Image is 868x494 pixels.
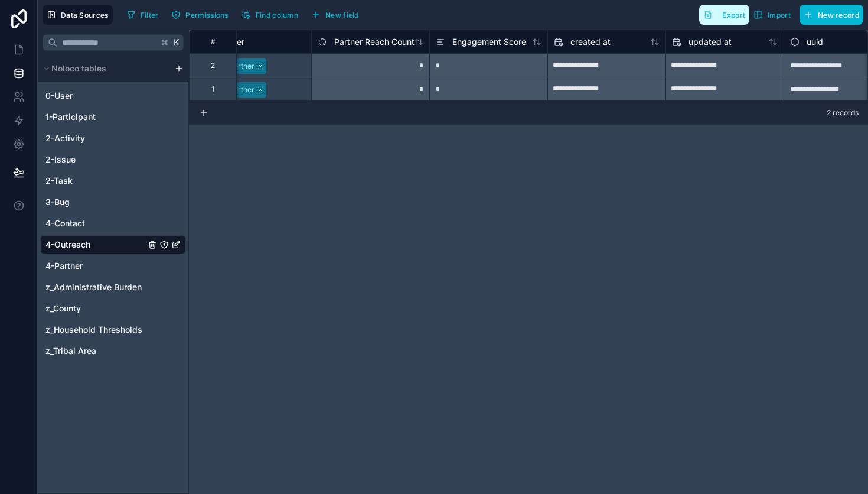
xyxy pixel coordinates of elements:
span: Partner Reach Count [334,36,415,48]
span: updated at [688,36,732,48]
span: Find column [256,11,298,19]
span: created at [570,36,611,48]
span: Import [768,11,791,19]
div: 0-User [40,86,186,105]
div: 2-Task [40,171,186,190]
div: 4-Contact [40,214,186,233]
span: Noloco tables [51,63,106,74]
span: 1-Participant [45,111,96,123]
span: New record [818,11,859,19]
span: Export [722,11,745,19]
span: 2-Issue [45,154,76,165]
span: 2 records [827,108,859,118]
div: # [198,37,227,46]
span: New field [325,11,359,19]
span: Filter [141,11,159,19]
span: z_County [45,303,81,314]
div: 1 [211,84,214,94]
button: Find column [237,6,302,24]
div: scrollable content [38,56,188,366]
button: Import [749,5,795,25]
div: z_Administrative Burden [40,278,186,297]
div: 1-Participant [40,108,186,126]
span: z_Household Thresholds [45,324,142,336]
span: 0-User [45,90,73,102]
div: 2-Activity [40,129,186,148]
button: New field [307,6,363,24]
span: Permissions [185,11,228,19]
button: Export [699,5,749,25]
div: z_Tribal Area [40,342,186,360]
span: 3-Bug [45,196,70,208]
span: 2-Activity [45,132,85,144]
div: 4-Outreach [40,235,186,254]
span: Engagement Score [452,36,526,48]
span: Data Sources [61,11,109,19]
a: Permissions [167,6,237,24]
div: 3-Bug [40,193,186,212]
span: 4-Outreach [45,239,90,251]
span: uuid [807,36,823,48]
div: z_County [40,299,186,318]
button: Filter [122,6,163,24]
span: 4-Partner [45,260,83,272]
button: New record [800,5,863,25]
span: 2-Task [45,175,73,187]
div: 2 [211,61,215,70]
button: Data Sources [43,5,113,25]
div: 4-Partner [40,256,186,275]
button: Noloco tables [40,60,169,77]
a: New record [795,5,863,25]
div: 2-Issue [40,150,186,169]
span: 4-Contact [45,217,85,229]
button: Permissions [167,6,232,24]
span: z_Administrative Burden [45,281,142,293]
div: z_Household Thresholds [40,320,186,339]
span: K [172,38,181,47]
span: z_Tribal Area [45,345,96,357]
